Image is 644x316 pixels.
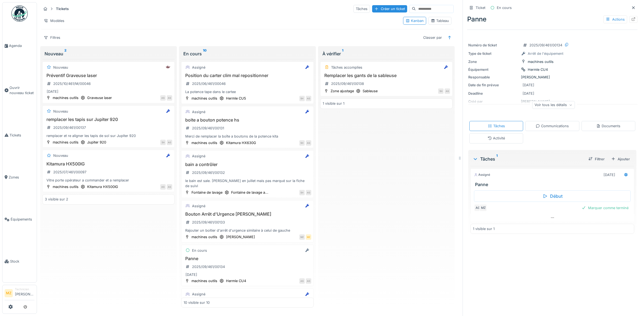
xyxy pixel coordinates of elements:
div: AG [167,95,172,101]
div: Sableuse [363,88,378,94]
div: Tâches [488,123,505,129]
div: Équipement [468,67,519,72]
h3: Préventif Graveuse laser [45,73,172,78]
div: 2025/09/461/00134 [529,43,562,48]
div: machines outils [191,140,217,145]
div: Kanban [406,18,424,23]
div: 1 visible sur 1 [323,101,344,106]
div: Classer par [421,34,444,42]
span: Ouvrir nouveau ticket [10,85,34,95]
div: [PERSON_NAME] [226,234,255,240]
div: Rajouter un boitier d'arrêt d'urgence similaire à celui de gauche [184,228,311,233]
h3: Position du carter clim mal repositionner [184,73,311,78]
div: [DATE] [186,272,197,277]
div: Zone ajustage [331,88,354,94]
div: Assigné [192,203,205,209]
div: Nouveau [53,109,68,114]
div: La potence tape dans le cartee [184,89,311,94]
div: MZ [299,234,305,240]
div: MZ [306,234,311,240]
div: Modèles [41,17,67,25]
div: 3 visible sur 2 [45,197,68,202]
div: Panne [467,14,637,24]
h3: Remplacer les gants de la sableuse [323,73,450,78]
div: 2025/09/461/00133 [192,220,225,225]
span: Tickets [10,133,34,138]
div: [DATE] [523,82,534,88]
div: AG [299,278,305,284]
div: Tableau [431,18,449,23]
div: Deadline [468,91,519,96]
div: AG [445,88,450,94]
div: Hermle CU5 [226,96,246,101]
a: Tickets [2,114,37,156]
div: AG [306,140,311,146]
div: Assigné [192,65,205,70]
div: Assigné [192,109,205,114]
div: En cours [192,248,207,253]
div: Type de ticket [468,51,519,56]
div: En cours [183,50,311,57]
div: Zone [468,59,519,64]
div: 10 visible sur 10 [184,300,210,305]
div: Hermle CU4 [528,67,548,72]
img: Badge_color-CXgf-gQk.svg [11,5,28,22]
a: Zones [2,156,37,198]
div: Tâches [473,156,584,162]
div: AG [306,190,311,195]
div: Nouveau [53,65,68,70]
div: machines outils [191,96,217,101]
div: SH [299,96,305,101]
div: [DATE] [604,172,615,177]
div: 2025/06/461/00046 [192,81,226,86]
div: 2025/07/461/00097 [53,170,86,175]
a: Ouvrir nouveau ticket [2,67,37,114]
div: Filtres [41,34,63,42]
sup: 1 [342,50,343,57]
span: Stock [10,259,34,264]
h3: Kitamura HX500IG [45,161,172,167]
div: SH [160,140,166,145]
div: SH [299,190,305,195]
div: AG [160,95,166,101]
div: Activité [488,136,505,141]
div: machines outils [528,59,554,64]
div: Assigné [192,292,205,297]
div: AG [306,278,311,284]
div: [DATE] [523,91,534,96]
div: Tâches accomplies [331,65,362,70]
div: Ajouter [609,155,632,163]
div: Voir tous les détails [532,101,575,109]
div: Nouveau [45,50,172,57]
h3: Panne [184,256,311,261]
strong: Tickets [54,6,71,11]
div: Tâches [353,5,370,13]
div: Date de fin prévue [468,82,519,88]
div: AG [167,184,172,190]
div: 2025/09/461/00131 [192,126,224,131]
a: Agenda [2,25,37,67]
div: Début [474,190,631,202]
div: En cours [497,5,512,10]
div: Ticket [476,5,485,10]
div: Communications [536,123,569,129]
div: Jupiter 920 [87,140,106,145]
div: Fontaine de lavage [191,190,222,195]
div: 2025/09/461/00134 [192,264,225,269]
div: Marquer comme terminé [579,204,631,212]
div: MZ [479,204,487,212]
h3: bain a contrôler [184,162,311,167]
div: Fontaine de lavage a... [231,190,268,195]
div: Kitamura HX500IG [87,184,118,189]
div: Nouveau [53,153,68,158]
div: À vérifier [322,50,450,57]
div: machines outils [191,234,217,240]
div: remplacer et re aligner les tapis de sol sur Jupiter 920 [45,133,172,138]
div: SH [299,140,305,146]
div: Filtrer [586,155,607,163]
div: Graveuse laser [87,95,112,100]
h3: boite a bouton potence hs [184,117,311,123]
div: AG [160,184,166,190]
div: Responsable [468,75,519,80]
div: Assigné [474,173,490,177]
